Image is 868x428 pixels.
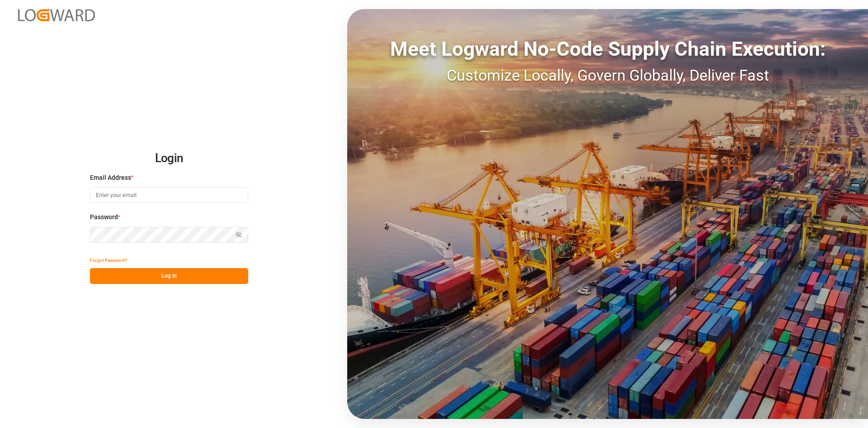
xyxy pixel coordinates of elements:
[90,252,127,268] button: Forgot Password?
[18,9,95,21] img: Logward_new_orange.png
[347,34,868,64] div: Meet Logward No-Code Supply Chain Execution:
[90,144,248,173] h2: Login
[90,268,248,284] button: Log In
[90,173,131,183] span: Email Address
[90,212,118,222] span: Password
[90,187,248,203] input: Enter your email
[347,64,868,87] div: Customize Locally, Govern Globally, Deliver Fast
